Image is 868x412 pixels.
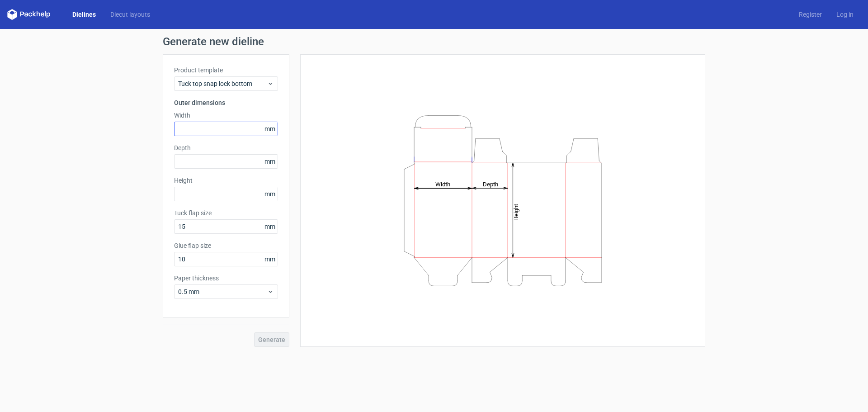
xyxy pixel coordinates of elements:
[262,220,278,233] span: mm
[513,204,519,220] tspan: Height
[792,10,829,19] a: Register
[174,274,278,283] label: Paper thickness
[174,66,278,75] label: Product template
[178,287,267,296] span: 0.5 mm
[262,187,278,201] span: mm
[174,143,278,152] label: Depth
[174,208,278,218] label: Tuck flap size
[174,111,278,120] label: Width
[65,10,103,19] a: Dielines
[435,180,450,187] tspan: Width
[262,252,278,266] span: mm
[262,122,278,136] span: mm
[163,36,705,47] h1: Generate new dieline
[174,98,278,107] h3: Outer dimensions
[178,79,267,88] span: Tuck top snap lock bottom
[174,241,278,250] label: Glue flap size
[483,180,498,187] tspan: Depth
[829,10,861,19] a: Log in
[262,155,278,168] span: mm
[103,10,157,19] a: Diecut layouts
[174,176,278,185] label: Height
